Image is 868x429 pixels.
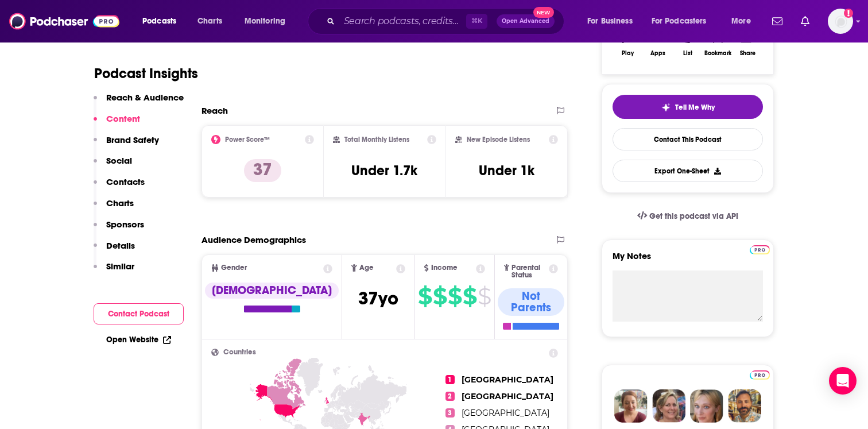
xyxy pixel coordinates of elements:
[768,11,787,31] a: Show notifications dropdown
[613,250,763,270] label: My Notes
[462,391,553,401] span: [GEOGRAPHIC_DATA]
[478,287,491,306] span: $
[673,22,703,64] button: List
[652,13,707,29] span: For Podcasters
[675,103,715,112] span: Tell Me Why
[445,408,455,418] span: 3
[344,136,409,144] h2: Total Monthly Listens
[613,128,763,150] a: Contact This Podcast
[94,219,144,240] button: Sponsors
[197,13,222,29] span: Charts
[134,12,191,30] button: open menu
[106,261,134,272] p: Similar
[463,287,476,306] span: $
[740,50,755,57] div: Share
[750,244,770,254] a: Pro website
[94,92,184,113] button: Reach & Audience
[106,219,144,230] p: Sponsors
[205,283,339,299] div: [DEMOGRAPHIC_DATA]
[319,8,575,34] div: Search podcasts, credits, & more...
[237,12,300,30] button: open menu
[244,159,281,182] p: 37
[704,50,731,57] div: Bookmark
[642,22,672,64] button: Apps
[511,264,547,279] span: Parental Status
[828,9,853,34] span: Logged in as Marketing09
[652,389,685,423] img: Barbara Profile
[94,261,134,282] button: Similar
[750,370,770,380] img: Podchaser Pro
[94,155,132,176] button: Social
[445,375,455,384] span: 1
[650,50,665,57] div: Apps
[106,198,134,208] p: Charts
[94,303,184,324] button: Contact Podcast
[750,369,770,380] a: Pro website
[106,134,159,145] p: Brand Safety
[94,65,198,82] h1: Podcast Insights
[106,240,135,251] p: Details
[733,22,763,64] button: Share
[579,12,647,30] button: open menu
[94,176,145,198] button: Contacts
[462,408,549,418] span: [GEOGRAPHIC_DATA]
[467,136,530,144] h2: New Episode Listens
[106,92,184,103] p: Reach & Audience
[433,287,447,306] span: $
[613,22,642,64] button: Play
[339,12,466,30] input: Search podcasts, credits, & more...
[750,245,770,254] img: Podchaser Pro
[221,264,247,272] span: Gender
[106,176,145,187] p: Contacts
[628,202,747,230] a: Get this podcast via API
[649,211,738,221] span: Get this podcast via API
[661,103,671,112] img: tell me why sparkle
[190,12,229,30] a: Charts
[106,113,140,124] p: Content
[614,389,648,423] img: Sydney Profile
[462,374,553,385] span: [GEOGRAPHIC_DATA]
[533,7,554,18] span: New
[106,155,132,166] p: Social
[498,288,564,316] div: Not Parents
[723,12,765,30] button: open menu
[94,113,140,134] button: Content
[683,50,692,57] div: List
[448,287,462,306] span: $
[445,392,455,401] span: 2
[497,14,555,28] button: Open AdvancedNew
[201,234,306,245] h2: Audience Demographics
[828,9,853,34] img: User Profile
[94,134,159,156] button: Brand Safety
[106,335,171,345] a: Open Website
[828,9,853,34] button: Show profile menu
[587,13,633,29] span: For Business
[622,50,634,57] div: Play
[223,349,256,356] span: Countries
[613,95,763,119] button: tell me why sparkleTell Me Why
[245,13,285,29] span: Monitoring
[359,264,374,272] span: Age
[9,10,119,32] img: Podchaser - Follow, Share and Rate Podcasts
[351,162,417,179] h3: Under 1.7k
[829,367,857,395] div: Open Intercom Messenger
[94,240,135,261] button: Details
[418,287,432,306] span: $
[225,136,270,144] h2: Power Score™
[142,13,176,29] span: Podcasts
[358,287,398,310] span: 37 yo
[431,264,458,272] span: Income
[644,12,723,30] button: open menu
[703,22,733,64] button: Bookmark
[796,11,814,31] a: Show notifications dropdown
[690,389,723,423] img: Jules Profile
[466,14,487,29] span: ⌘ K
[728,389,761,423] img: Jon Profile
[844,9,853,18] svg: Add a profile image
[94,198,134,219] button: Charts
[502,18,549,24] span: Open Advanced
[479,162,534,179] h3: Under 1k
[201,105,228,116] h2: Reach
[613,160,763,182] button: Export One-Sheet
